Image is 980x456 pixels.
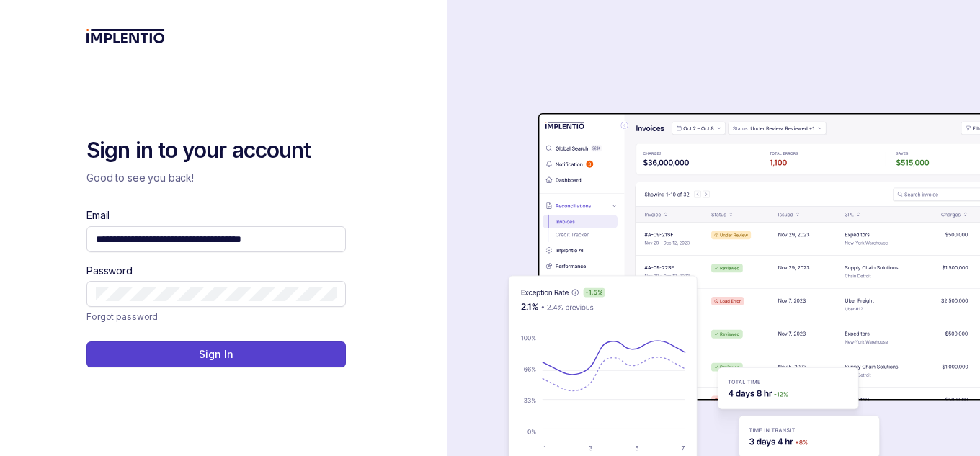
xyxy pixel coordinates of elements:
p: Sign In [199,347,233,362]
h2: Sign in to your account [86,136,346,165]
a: Link Forgot password [86,310,158,324]
label: Email [86,208,110,223]
p: Forgot password [86,310,158,324]
label: Password [86,264,133,278]
button: Sign In [86,341,346,367]
img: logo [86,29,165,43]
p: Good to see you back! [86,171,346,185]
